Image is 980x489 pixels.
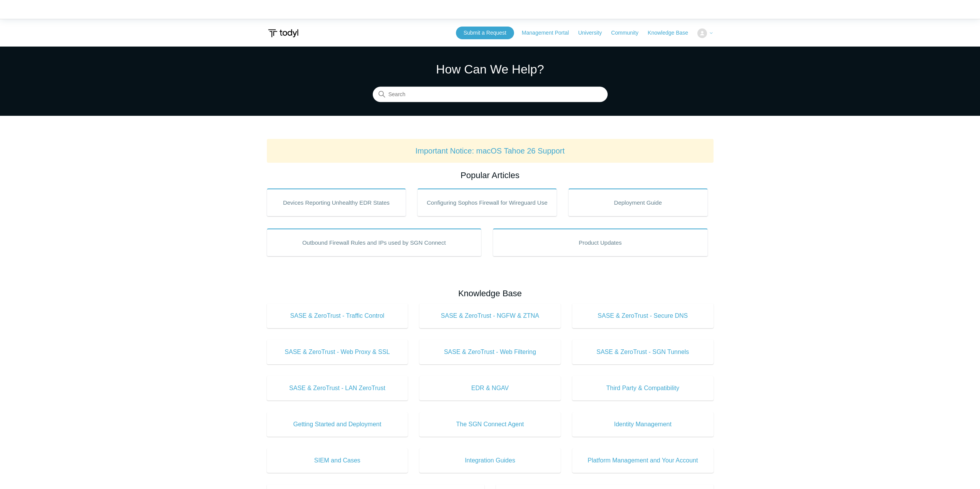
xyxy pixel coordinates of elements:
a: Getting Started and Deployment [267,412,408,437]
span: SIEM and Cases [278,456,397,465]
span: Third Party & Compatibility [584,384,702,393]
a: Outbound Firewall Rules and IPs used by SGN Connect [267,229,482,256]
a: Platform Management and Your Account [572,448,714,473]
span: SASE & ZeroTrust - LAN ZeroTrust [278,384,397,393]
a: Product Updates [493,229,708,256]
h2: Knowledge Base [267,287,714,300]
input: Search [373,87,608,102]
h2: Popular Articles [267,169,714,182]
a: Community [611,29,646,37]
a: Deployment Guide [568,189,708,216]
a: SASE & ZeroTrust - NGFW & ZTNA [419,304,561,328]
a: SASE & ZeroTrust - LAN ZeroTrust [267,376,408,401]
span: Identity Management [584,420,702,429]
span: EDR & NGAV [431,384,549,393]
a: Integration Guides [419,448,561,473]
a: Knowledge Base [648,29,696,37]
a: SASE & ZeroTrust - Web Proxy & SSL [267,340,408,364]
span: Platform Management and Your Account [584,456,702,465]
a: Identity Management [572,412,714,437]
a: SASE & ZeroTrust - Traffic Control [267,304,408,328]
span: SASE & ZeroTrust - Secure DNS [584,311,702,320]
span: Getting Started and Deployment [278,420,397,429]
span: Integration Guides [431,456,549,465]
span: The SGN Connect Agent [431,420,549,429]
a: Submit a Request [456,27,514,39]
a: SIEM and Cases [267,448,408,473]
h1: How Can We Help? [373,60,608,78]
a: SASE & ZeroTrust - SGN Tunnels [572,340,714,364]
span: SASE & ZeroTrust - Web Proxy & SSL [278,347,397,357]
a: Management Portal [522,29,576,37]
a: EDR & NGAV [419,376,561,401]
span: SASE & ZeroTrust - Web Filtering [431,347,549,357]
span: SASE & ZeroTrust - NGFW & ZTNA [431,311,549,320]
a: Important Notice: macOS Tahoe 26 Support [415,147,565,155]
a: The SGN Connect Agent [419,412,561,437]
span: SASE & ZeroTrust - SGN Tunnels [584,347,702,357]
a: Third Party & Compatibility [572,376,714,401]
img: Todyl Support Center Help Center home page [267,26,300,40]
a: SASE & ZeroTrust - Web Filtering [419,340,561,364]
a: University [578,29,609,37]
a: SASE & ZeroTrust - Secure DNS [572,304,714,328]
a: Devices Reporting Unhealthy EDR States [267,189,406,216]
span: SASE & ZeroTrust - Traffic Control [278,311,397,320]
a: Configuring Sophos Firewall for Wireguard Use [417,189,557,216]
